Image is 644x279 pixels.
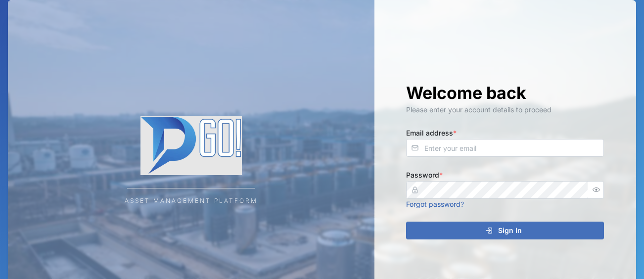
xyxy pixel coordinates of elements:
div: Please enter your account details to proceed [406,104,604,115]
img: Company Logo [92,116,290,175]
span: Sign In [498,222,522,239]
button: Sign In [406,222,604,239]
div: Asset Management Platform [125,196,258,206]
a: Forgot password? [406,200,464,208]
label: Email address [406,128,457,139]
h1: Welcome back [406,82,604,104]
input: Enter your email [406,139,604,157]
label: Password [406,170,443,181]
